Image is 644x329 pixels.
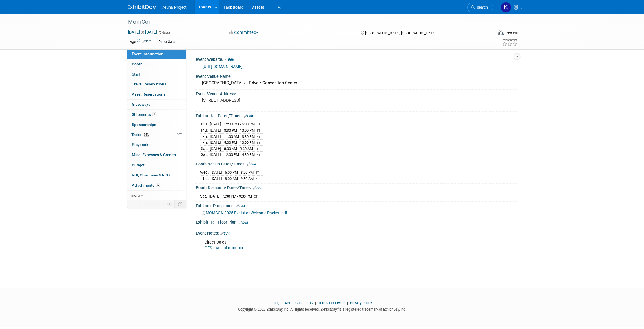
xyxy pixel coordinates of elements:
[142,40,152,44] a: Edit
[132,122,156,127] span: Sponsorships
[132,183,160,187] span: Attachments
[165,200,175,208] td: Personalize Event Tab Strip
[337,307,339,310] sup: ®
[244,114,253,118] a: Edit
[205,246,244,250] a: GES manual momcon
[145,62,148,65] i: Booth reservation complete
[132,102,150,107] span: Giveaways
[196,112,517,119] div: Exhibit Hall Dates/Times:
[247,162,256,166] a: Edit
[365,31,435,35] span: [GEOGRAPHIC_DATA], [GEOGRAPHIC_DATA]
[236,204,245,208] a: Edit
[200,152,210,158] td: Sat.
[224,122,255,126] span: 12:00 PM - 6:00 PM
[132,52,163,56] span: Event Information
[132,92,165,96] span: Asset Reservations
[201,237,455,254] div: Direct Sales
[200,79,512,87] div: [GEOGRAPHIC_DATA] / I-Drive / Convention Center
[127,69,186,79] a: Staff
[227,30,261,36] button: Committed
[158,31,170,34] span: (3 days)
[285,301,290,305] a: API
[132,82,166,86] span: Travel Reservations
[239,220,248,224] a: Edit
[202,98,323,103] pre: [STREET_ADDRESS]
[501,2,511,13] img: Kristal Miller
[257,153,260,157] span: ET
[127,170,186,180] a: ROI, Objectives & ROO
[255,147,258,151] span: ET
[200,175,211,181] td: Thu.
[200,169,211,176] td: Wed.
[200,140,210,146] td: Fri.
[127,120,186,130] a: Sponsorships
[127,160,186,170] a: Budget
[210,152,221,158] td: [DATE]
[203,64,242,69] a: [URL][DOMAIN_NAME]
[206,211,287,215] span: MOMCON 2025 Exhibitor Welcome Packet .pdf
[498,30,504,35] img: Format-Inperson.png
[280,301,284,305] span: |
[196,55,517,63] div: Event Website:
[140,30,145,34] span: to
[163,5,187,10] span: Aruna Project
[224,147,253,151] span: 8:00 AM - 9:30 AM
[202,211,287,215] a: MOMCON 2025 Exhibitor Welcome Packet .pdf
[128,30,157,35] span: [DATE] [DATE]
[196,218,517,225] div: Exhibit Hall Floor Plan:
[224,134,255,139] span: 11:00 AM - 3:30 PM
[200,133,210,140] td: Fri.
[127,130,186,140] a: Tasks54%
[257,141,260,145] span: ET
[210,145,221,152] td: [DATE]
[253,186,262,190] a: Edit
[210,127,221,134] td: [DATE]
[257,123,260,126] span: ET
[128,39,152,45] td: Tags
[256,171,259,175] span: ET
[127,180,186,190] a: Attachments6
[132,72,140,76] span: Staff
[157,39,178,45] div: Direct Sales
[174,200,186,208] td: Toggle Event Tabs
[127,150,186,160] a: Misc. Expenses & Credits
[132,142,148,147] span: Playbook
[256,177,259,181] span: ET
[196,202,517,209] div: Exhibitor Prospectus:
[257,129,260,133] span: ET
[200,193,209,199] td: Sat.
[350,301,372,305] a: Privacy Policy
[196,160,517,167] div: Booth Set-up Dates/Times:
[475,5,488,10] span: Search
[127,110,186,120] a: Shipments1
[225,176,254,181] span: 8:00 AM - 9:30 AM
[209,193,220,199] td: [DATE]
[132,153,176,157] span: Misc. Expenses & Credits
[127,100,186,109] a: Giveaways
[211,169,222,176] td: [DATE]
[127,59,186,69] a: Booth
[196,72,517,79] div: Event Venue Name:
[196,184,517,191] div: Booth Dismantle Dates/Times:
[254,195,258,198] span: ET
[132,163,145,167] span: Budget
[196,90,517,97] div: Event Venue Address:
[127,49,186,59] a: Event Information
[502,39,517,41] div: Event Rating
[210,121,221,127] td: [DATE]
[127,191,186,200] a: more
[210,133,221,140] td: [DATE]
[346,301,349,305] span: |
[132,173,170,177] span: ROI, Objectives & ROO
[467,3,493,12] a: Search
[131,133,150,137] span: Tasks
[295,301,313,305] a: Contact Us
[272,301,279,305] a: Blog
[128,5,156,10] img: ExhibitDay
[131,193,140,198] span: more
[152,112,156,116] span: 1
[132,62,149,66] span: Booth
[225,170,254,175] span: 5:00 PM - 8:00 PM
[200,121,210,127] td: Thu.
[127,140,186,150] a: Playbook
